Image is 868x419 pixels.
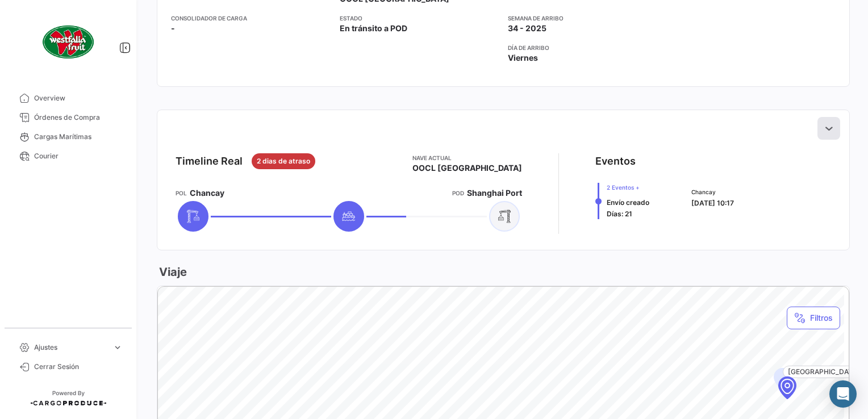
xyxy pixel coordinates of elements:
[171,23,175,34] span: -
[595,153,636,169] div: Eventos
[508,43,667,52] app-card-info-title: Día de Arribo
[9,146,127,166] a: Courier
[40,14,97,70] img: client-50.png
[257,156,310,166] span: 2 dias de atraso
[34,112,123,123] span: Órdenes de Compra
[340,14,499,23] app-card-info-title: Estado
[176,188,187,198] app-card-info-title: POL
[176,153,243,169] div: Timeline Real
[9,108,127,127] a: Órdenes de Compra
[508,52,538,64] span: Viernes
[508,14,667,23] app-card-info-title: Semana de Arribo
[607,209,632,218] span: Días: 21
[691,199,734,207] span: [DATE] 10:17
[778,376,796,399] div: Map marker
[467,187,522,199] span: Shanghai Port
[340,23,407,34] span: En tránsito a POD
[34,362,123,372] span: Cerrar Sesión
[34,151,123,161] span: Courier
[829,380,857,408] div: Abrir Intercom Messenger
[157,264,187,280] h3: Viaje
[34,132,123,142] span: Cargas Marítimas
[112,342,123,353] span: expand_more
[9,89,127,108] a: Overview
[9,127,127,146] a: Cargas Marítimas
[787,307,840,329] button: Filtros
[607,183,649,192] span: 2 Eventos +
[412,153,522,162] app-card-info-title: Nave actual
[607,198,649,207] span: Envío creado
[452,188,464,198] app-card-info-title: POD
[412,162,522,174] span: OOCL [GEOGRAPHIC_DATA]
[508,23,546,34] span: 34 - 2025
[691,187,734,196] span: Chancay
[34,342,108,353] span: Ajustes
[190,187,224,199] span: Chancay
[171,14,331,23] app-card-info-title: Consolidador de Carga
[34,93,123,103] span: Overview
